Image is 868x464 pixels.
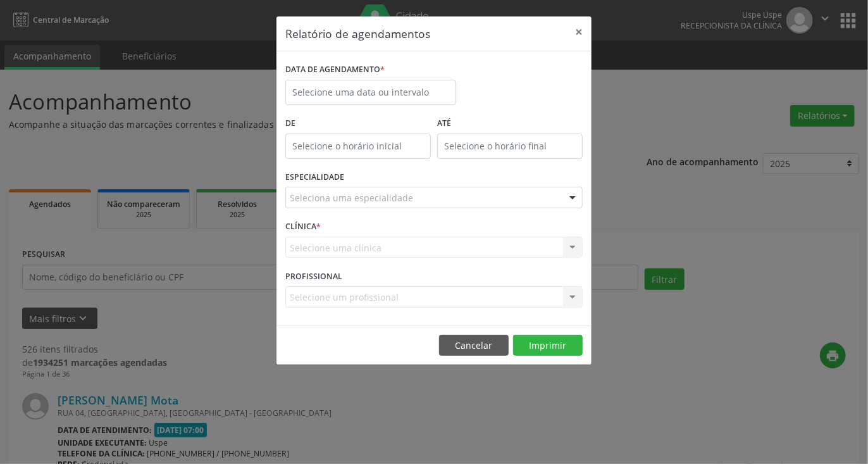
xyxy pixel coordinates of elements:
label: CLÍNICA [285,217,321,237]
label: PROFISSIONAL [285,266,342,286]
button: Imprimir [513,335,583,356]
input: Selecione o horário final [437,134,583,159]
span: Seleciona uma especialidade [290,191,413,204]
label: De [285,114,431,134]
button: Cancelar [439,335,509,356]
h5: Relatório de agendamentos [285,25,430,42]
label: ESPECIALIDADE [285,168,344,187]
label: DATA DE AGENDAMENTO [285,60,385,80]
button: Close [566,16,592,47]
label: ATÉ [437,114,583,134]
input: Selecione o horário inicial [285,134,431,159]
input: Selecione uma data ou intervalo [285,80,456,105]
